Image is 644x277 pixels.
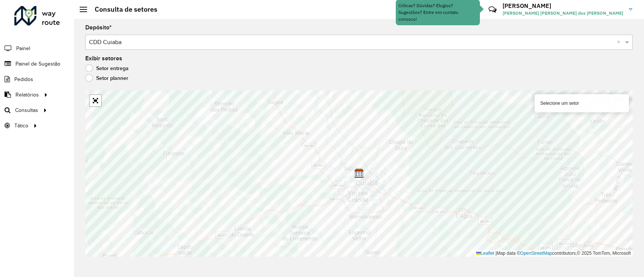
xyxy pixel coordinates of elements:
span: Painel de Sugestão [15,60,60,68]
span: Consultas [15,106,38,114]
span: [PERSON_NAME] [PERSON_NAME] dos [PERSON_NAME] [503,10,623,17]
span: Painel [16,44,30,52]
label: Exibir setores [85,54,122,63]
div: Selecione um setor [535,94,629,112]
a: Contato Rápido [484,2,501,18]
div: Map data © contributors,© 2025 TomTom, Microsoft [474,250,633,257]
span: Clear all [617,38,623,47]
h2: Consulta de setores [87,5,157,14]
span: Tático [14,122,28,130]
a: OpenStreetMap [520,251,552,256]
a: Abrir mapa em tela cheia [90,95,101,106]
span: Pedidos [14,75,33,83]
a: Leaflet [476,251,494,256]
label: Setor entrega [85,64,129,72]
span: | [495,251,496,256]
h3: [PERSON_NAME] [503,2,623,9]
label: Setor planner [85,74,128,82]
span: Relatórios [15,91,39,99]
label: Depósito [85,23,112,32]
